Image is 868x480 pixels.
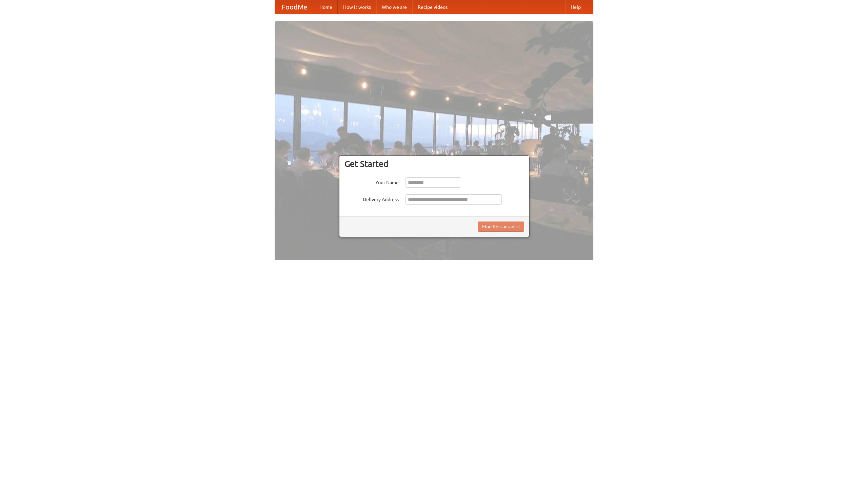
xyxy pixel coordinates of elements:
h3: Get Started [344,159,524,169]
a: Help [565,0,586,14]
a: Who we are [376,0,412,14]
button: Find Restaurants! [478,222,524,232]
a: Recipe videos [412,0,453,14]
a: FoodMe [275,0,314,14]
label: Your Name [344,177,399,186]
a: Home [314,0,338,14]
label: Delivery Address [344,194,399,203]
a: How it works [338,0,376,14]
